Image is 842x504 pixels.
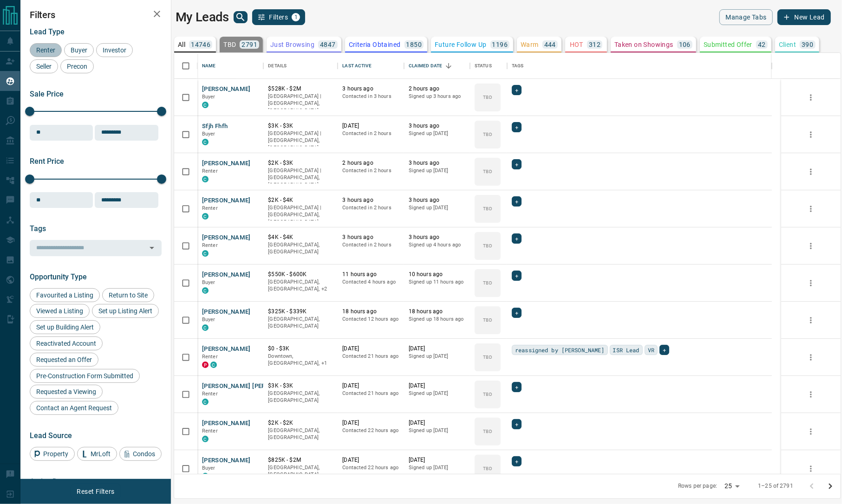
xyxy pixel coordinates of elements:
[202,345,251,354] button: [PERSON_NAME]
[758,41,766,48] p: 42
[512,53,524,79] div: Tags
[521,41,539,48] p: Warm
[342,308,399,316] p: 18 hours ago
[202,317,215,323] span: Buyer
[30,157,64,166] span: Rent Price
[804,276,818,290] button: more
[223,41,236,48] p: TBD
[515,308,518,317] span: +
[30,43,62,57] div: Renter
[30,477,68,486] span: Active Date
[483,279,492,286] p: TBD
[30,27,65,36] span: Lead Type
[33,63,55,70] span: Seller
[515,345,604,355] span: reassigned by [PERSON_NAME]
[512,308,522,318] div: +
[678,482,717,490] p: Rows per page:
[648,345,654,355] span: VR
[119,447,162,461] div: Condos
[483,94,492,101] p: TBD
[268,427,333,441] p: [GEOGRAPHIC_DATA], [GEOGRAPHIC_DATA]
[268,167,333,189] p: [GEOGRAPHIC_DATA] | [GEOGRAPHIC_DATA], [GEOGRAPHIC_DATA]
[268,233,333,241] p: $4K - $4K
[145,241,158,254] button: Open
[719,9,772,25] button: Manage Tabs
[342,196,399,204] p: 3 hours ago
[60,59,94,73] div: Precon
[33,307,86,315] span: Viewed a Listing
[210,362,217,368] div: condos.ca
[64,63,91,70] span: Precon
[777,9,831,25] button: New Lead
[92,304,159,318] div: Set up Listing Alert
[483,428,492,435] p: TBD
[409,427,465,434] p: Signed up [DATE]
[442,59,455,72] button: Sort
[659,345,669,355] div: +
[202,250,209,257] div: condos.ca
[30,336,103,350] div: Reactivated Account
[33,404,115,412] span: Contact an Agent Request
[515,197,518,206] span: +
[512,233,522,244] div: +
[804,350,818,364] button: more
[804,462,818,476] button: more
[342,159,399,167] p: 2 hours ago
[704,41,752,48] p: Submitted Offer
[342,390,399,397] p: Contacted 21 hours ago
[342,93,399,100] p: Contacted in 3 hours
[71,484,120,499] button: Reset Filters
[202,53,216,79] div: Name
[202,419,251,428] button: [PERSON_NAME]
[99,46,130,54] span: Investor
[30,9,162,20] h2: Filters
[268,316,333,330] p: [GEOGRAPHIC_DATA], [GEOGRAPHIC_DATA]
[30,59,58,73] div: Seller
[779,41,796,48] p: Client
[409,316,465,323] p: Signed up 18 hours ago
[263,53,338,79] div: Details
[349,41,401,48] p: Criteria Obtained
[515,123,518,132] span: +
[663,345,666,355] span: +
[202,354,218,360] span: Renter
[342,122,399,130] p: [DATE]
[202,176,209,182] div: condos.ca
[342,167,399,174] p: Contacted in 2 hours
[406,41,422,48] p: 1850
[30,272,87,281] span: Opportunity Type
[342,316,399,323] p: Contacted 12 hours ago
[202,196,251,205] button: [PERSON_NAME]
[30,385,103,399] div: Requested a Viewing
[515,420,518,429] span: +
[342,353,399,360] p: Contacted 21 hours ago
[252,9,306,25] button: Filters1
[268,271,333,278] p: $550K - $600K
[342,382,399,390] p: [DATE]
[721,479,743,493] div: 25
[589,41,600,48] p: 312
[409,53,443,79] div: Claimed Date
[342,233,399,241] p: 3 hours ago
[483,354,492,361] p: TBD
[342,345,399,353] p: [DATE]
[202,382,301,391] button: [PERSON_NAME] [PERSON_NAME]
[268,85,333,93] p: $528K - $2M
[409,382,465,390] p: [DATE]
[33,323,97,331] span: Set up Building Alert
[202,242,218,248] span: Renter
[614,41,673,48] p: Taken on Showings
[409,85,465,93] p: 2 hours ago
[512,85,522,95] div: +
[512,122,522,132] div: +
[268,456,333,464] p: $825K - $2M
[507,53,772,79] div: Tags
[483,131,492,138] p: TBD
[483,465,492,472] p: TBD
[202,279,215,285] span: Buyer
[515,382,518,392] span: +
[202,131,215,137] span: Buyer
[821,477,840,496] button: Go to next page
[202,362,209,368] div: property.ca
[33,46,59,54] span: Renter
